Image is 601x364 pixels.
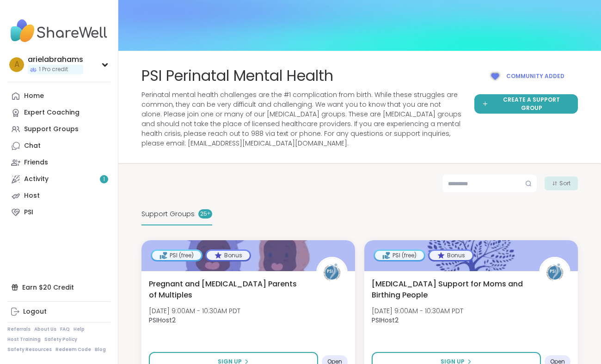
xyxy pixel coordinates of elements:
[474,94,578,114] a: Create a support group
[14,59,19,71] span: a
[141,90,463,148] span: Perinatal mental health challenges are the #1 complication from birth. While these struggles are ...
[74,326,85,333] a: Help
[24,208,33,217] div: PSI
[506,72,564,80] span: Community added
[207,251,250,260] div: Bonus
[375,251,424,260] div: PSI (free)
[60,326,70,333] a: FAQ
[7,336,41,343] a: Host Training
[103,176,105,183] span: 1
[7,154,110,171] a: Friends
[7,204,110,221] a: PSI
[372,279,529,301] span: [MEDICAL_DATA] Support for Moms and Birthing People
[149,315,176,325] b: PSIHost2
[372,306,463,315] span: [DATE] 9:00AM - 10:30AM PDT
[198,209,212,218] div: 25
[149,306,240,315] span: [DATE] 9:00AM - 10:30AM PDT
[44,336,77,343] a: Safety Policy
[24,158,48,167] div: Friends
[23,307,47,316] div: Logout
[55,346,91,353] a: Redeem Code
[152,251,201,260] div: PSI (free)
[24,91,44,101] div: Home
[34,326,56,333] a: About Us
[7,279,110,296] div: Earn $20 Credit
[7,326,31,333] a: Referrals
[540,258,569,287] img: PSIHost2
[207,210,210,218] pre: +
[24,141,41,151] div: Chat
[7,104,110,121] a: Expert Coaching
[141,66,333,86] span: PSI Perinatal Mental Health
[24,125,79,134] div: Support Groups
[429,251,472,260] div: Bonus
[141,209,195,219] span: Support Groups
[24,108,80,117] div: Expert Coaching
[7,303,110,320] a: Logout
[7,138,110,154] a: Chat
[492,96,570,112] span: Create a support group
[372,315,399,325] b: PSIHost2
[474,66,578,87] button: Community added
[7,346,52,353] a: Safety Resources
[7,88,110,104] a: Home
[7,171,110,188] a: Activity1
[559,179,570,188] span: Sort
[24,175,49,184] div: Activity
[7,121,110,138] a: Support Groups
[7,15,110,47] img: ShareWell Nav Logo
[24,191,40,200] div: Host
[318,258,346,287] img: PSIHost2
[39,66,68,73] span: 1 Pro credit
[7,188,110,204] a: Host
[149,279,306,301] span: Pregnant and [MEDICAL_DATA] Parents of Multiples
[95,346,106,353] a: Blog
[28,55,83,65] div: arielabrahams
